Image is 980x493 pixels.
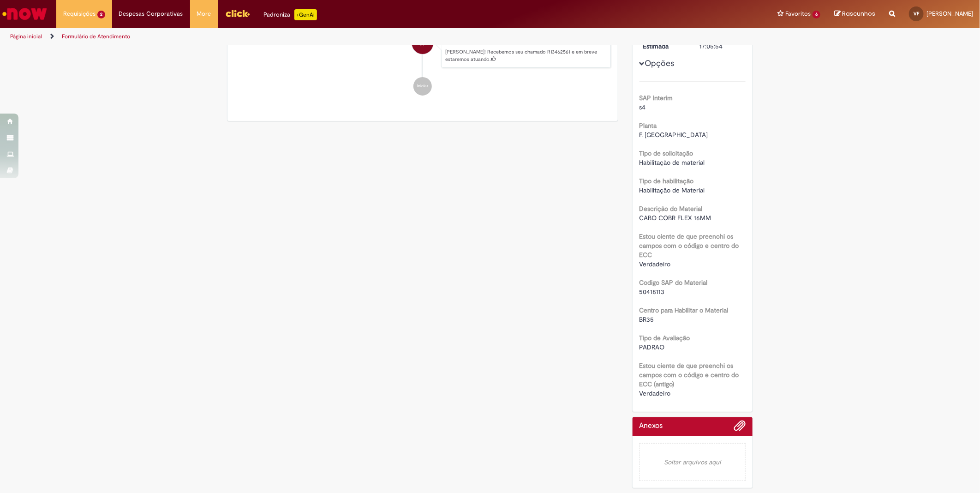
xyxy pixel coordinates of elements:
[197,9,211,18] span: More
[639,232,739,259] b: Estou ciente de que preenchi os campos com o código e centro do ECC
[225,6,250,20] img: click_logo_yellow_360x200.png
[97,11,105,18] span: 2
[1,5,48,23] img: ServiceNow
[639,288,665,296] span: 50418113
[639,361,739,388] b: Estou ciente de que preenchi os campos com o código e centro do ECC (antigo)
[785,9,811,18] span: Favoritos
[294,9,317,20] p: +GenAi
[639,158,705,167] span: Habilitação de material
[264,9,317,20] div: Padroniza
[926,10,973,18] span: [PERSON_NAME]
[639,186,705,194] span: Habilitação de Material
[639,315,654,324] span: BR35
[842,9,875,18] span: Rascunhos
[639,214,711,222] span: CABO COBR FLEX 16MM
[834,10,875,18] a: Rascunhos
[639,149,693,157] b: Tipo de solicitação
[639,131,708,139] span: F. [GEOGRAPHIC_DATA]
[639,443,746,481] em: Soltar arquivos aqui
[639,121,657,130] b: Planta
[639,343,665,351] span: PADRAO
[914,11,919,17] span: VF
[445,48,606,63] p: [PERSON_NAME]! Recebemos seu chamado R13462561 e em breve estaremos atuando.
[639,278,708,287] b: Codigo SAP do Material
[234,24,611,68] li: Victoria Vieira Fonseca
[639,422,663,430] h2: Anexos
[119,9,183,18] span: Despesas Corporativas
[639,260,671,268] span: Verdadeiro
[639,389,671,397] span: Verdadeiro
[639,94,673,102] b: SAP Interim
[63,9,96,18] span: Requisições
[10,33,42,40] a: Página inicial
[7,28,646,45] ul: Trilhas de página
[62,33,130,40] a: Formulário de Atendimento
[734,420,746,436] button: Adicionar anexos
[639,103,646,111] span: s4
[639,204,703,213] b: Descrição do Material
[639,177,694,185] b: Tipo de habilitação
[639,306,729,314] b: Centro para Habilitar o Material
[813,11,820,18] span: 6
[639,334,690,342] b: Tipo de Avaliação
